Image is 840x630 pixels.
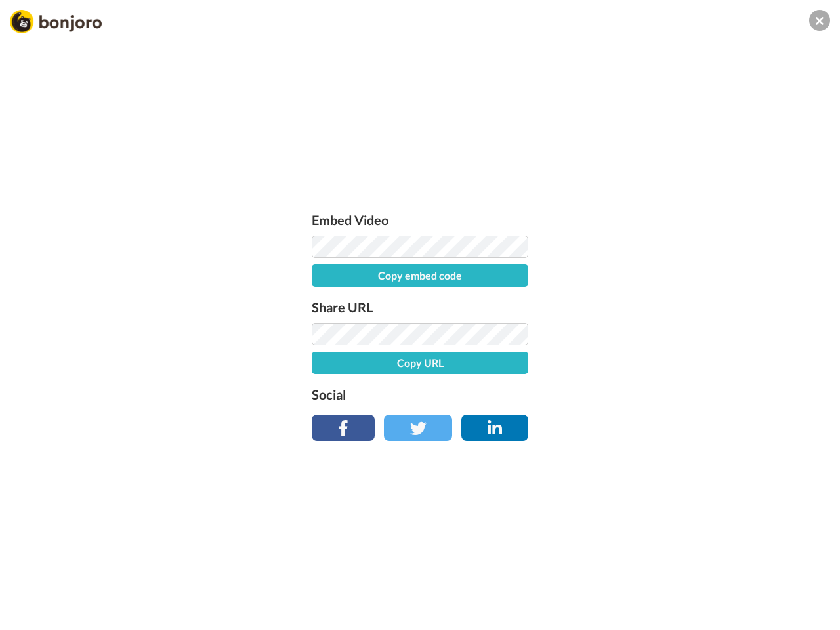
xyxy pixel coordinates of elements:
[312,209,528,230] label: Embed Video
[312,264,528,287] button: Copy embed code
[312,384,528,405] label: Social
[312,297,528,318] label: Share URL
[312,352,528,374] button: Copy URL
[10,10,102,33] img: Bonjoro Logo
